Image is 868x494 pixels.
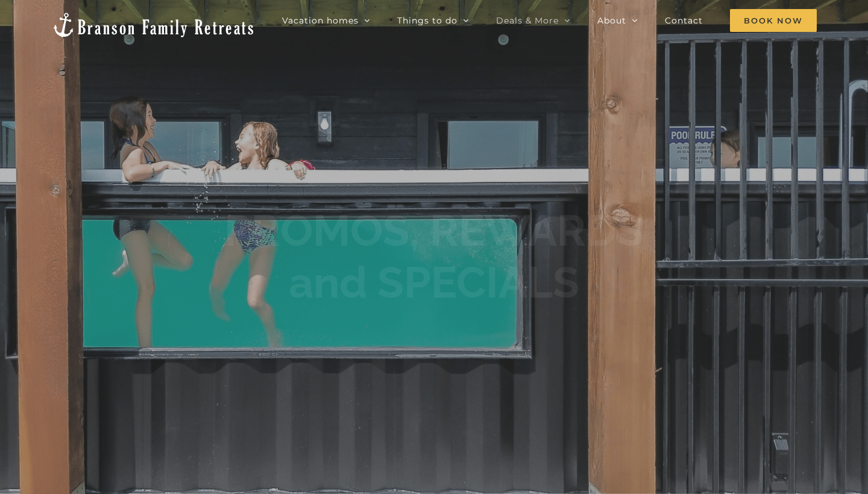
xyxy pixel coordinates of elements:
[282,8,817,33] nav: Main Menu
[397,16,458,25] span: Things to do
[665,8,703,33] a: Contact
[496,8,570,33] a: Deals & More
[665,16,703,25] span: Contact
[282,16,359,25] span: Vacation homes
[282,8,370,33] a: Vacation homes
[597,16,626,25] span: About
[730,9,817,32] span: Book Now
[51,11,256,39] img: Branson Family Retreats Logo
[730,8,817,33] a: Book Now
[496,16,559,25] span: Deals & More
[597,8,638,33] a: About
[397,8,469,33] a: Things to do
[224,205,644,309] h1: PROMOS, REWARDS and SPECIALS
